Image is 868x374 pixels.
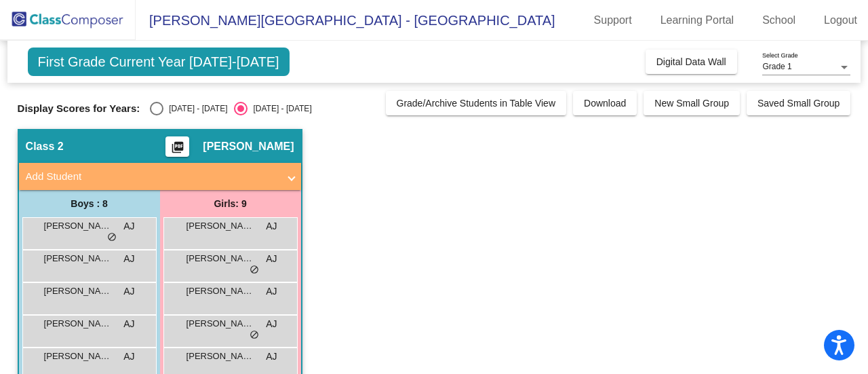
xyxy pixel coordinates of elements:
span: AJ [123,252,134,266]
span: Grade 1 [762,62,791,71]
button: Grade/Archive Students in Table View [386,91,567,115]
div: Boys : 8 [19,190,160,217]
a: Learning Portal [650,10,745,31]
span: AJ [266,252,277,266]
span: [PERSON_NAME] [44,350,112,363]
span: [PERSON_NAME] [186,284,254,298]
span: do_not_disturb_alt [107,232,117,243]
span: do_not_disturb_alt [250,330,259,341]
div: [DATE] - [DATE] [163,102,227,115]
a: Support [583,10,643,31]
button: Saved Small Group [747,91,850,115]
span: Digital Data Wall [656,56,726,67]
span: AJ [123,317,134,331]
span: [PERSON_NAME] [44,284,112,298]
mat-panel-title: Add Student [26,169,278,185]
span: [PERSON_NAME] [203,140,294,153]
span: Grade/Archive Students in Table View [397,98,556,109]
span: [PERSON_NAME] [186,219,254,233]
span: AJ [266,350,277,364]
span: [PERSON_NAME] [186,350,254,363]
span: [PERSON_NAME][GEOGRAPHIC_DATA] - [GEOGRAPHIC_DATA] [136,10,555,31]
span: do_not_disturb_alt [250,265,259,276]
span: [PERSON_NAME] [44,219,112,233]
span: [PERSON_NAME] [44,317,112,331]
span: Display Scores for Years: [18,102,140,115]
span: Saved Small Group [757,98,840,109]
span: AJ [266,219,277,233]
mat-icon: picture_as_pdf [170,141,186,160]
button: Print Students Details [165,136,189,157]
span: AJ [123,284,134,299]
div: [DATE] - [DATE] [248,102,311,115]
button: Download [573,91,637,115]
a: Logout [813,10,868,31]
span: [PERSON_NAME] [44,252,112,265]
div: Girls: 9 [160,190,301,217]
button: Digital Data Wall [646,50,737,74]
span: First Grade Current Year [DATE]-[DATE] [28,48,290,76]
span: AJ [266,284,277,299]
span: [PERSON_NAME] [186,252,254,265]
span: AJ [123,350,134,364]
a: School [751,10,806,31]
span: Class 2 [26,140,64,153]
span: Download [584,98,626,109]
span: AJ [266,317,277,331]
button: New Small Group [644,91,740,115]
span: AJ [123,219,134,233]
span: [PERSON_NAME] [186,317,254,331]
mat-expansion-panel-header: Add Student [19,163,301,190]
span: New Small Group [654,98,729,109]
mat-radio-group: Select an option [150,102,311,115]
